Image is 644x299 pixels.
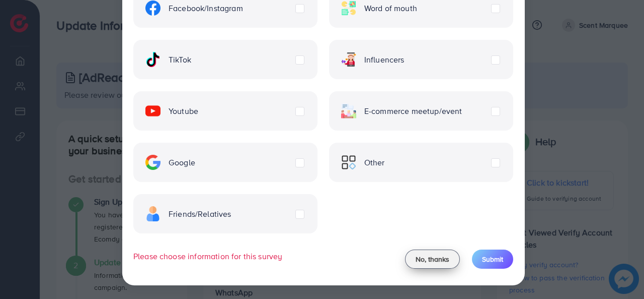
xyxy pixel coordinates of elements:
[364,157,385,168] span: Other
[169,54,191,66] span: TikTok
[364,3,417,14] span: Word of mouth
[169,3,243,14] span: Facebook/Instagram
[416,254,449,264] span: No, thanks
[169,208,231,220] span: Friends/Relatives
[341,155,356,170] img: ic-other.99c3e012.svg
[341,1,356,16] img: ic-word-of-mouth.a439123d.svg
[472,250,513,269] button: Submit
[169,157,195,168] span: Google
[341,103,356,118] img: ic-ecommerce.d1fa3848.svg
[364,105,462,117] span: E-commerce meetup/event
[145,1,160,16] img: ic-facebook.134605ef.svg
[145,155,160,170] img: ic-google.5bdd9b68.svg
[169,105,198,117] span: Youtube
[482,254,503,264] span: Submit
[405,250,460,269] button: No, thanks
[145,52,160,67] img: ic-tiktok.4b20a09a.svg
[133,250,283,262] p: Please choose information for this survey
[145,206,160,221] img: ic-freind.8e9a9d08.svg
[341,52,356,67] img: ic-influencers.a620ad43.svg
[145,103,160,118] img: ic-youtube.715a0ca2.svg
[364,54,405,66] span: Influencers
